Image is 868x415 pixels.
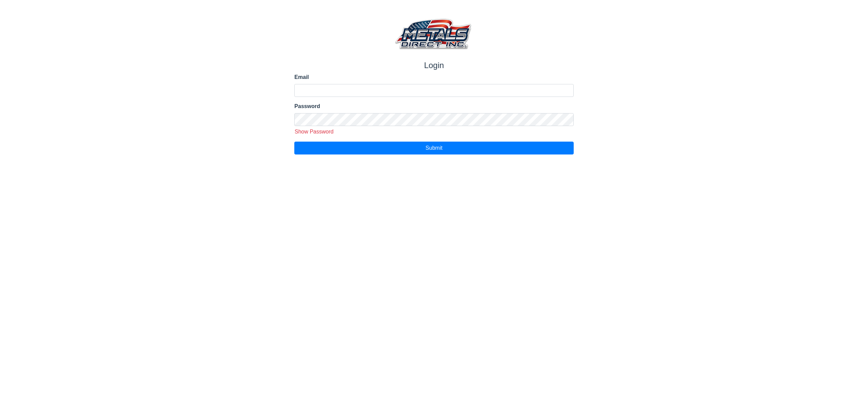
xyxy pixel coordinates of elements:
[292,127,336,136] button: Show Password
[294,73,573,81] label: Email
[294,142,573,154] button: Submit
[294,102,573,110] label: Password
[294,61,573,70] h1: Login
[426,145,442,151] span: Submit
[295,129,334,134] span: Show Password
